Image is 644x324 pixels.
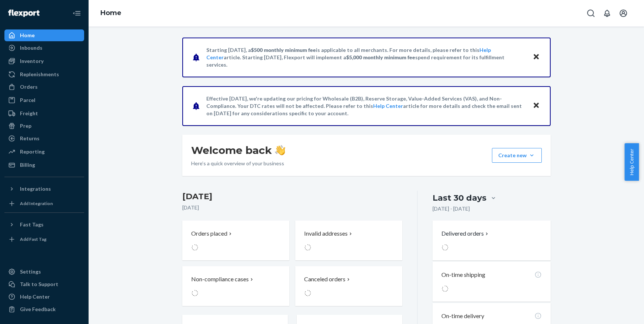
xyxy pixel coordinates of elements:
button: Open account menu [616,6,631,21]
img: Flexport logo [8,10,39,17]
button: Talk to Support [4,278,84,290]
p: Canceled orders [304,275,345,283]
div: Add Integration [20,200,53,207]
div: Home [20,32,35,39]
p: On-time delivery [441,312,484,320]
div: Reporting [20,148,45,155]
button: Delivered orders [441,229,490,238]
p: Here’s a quick overview of your business [191,160,285,167]
div: Give Feedback [20,306,56,313]
a: Returns [4,133,84,144]
a: Add Integration [4,198,84,209]
h1: Welcome back [191,144,285,157]
a: Help Center [4,291,84,303]
p: Starting [DATE], a is applicable to all merchants. For more details, please refer to this article... [206,46,526,68]
p: Effective [DATE], we're updating our pricing for Wholesale (B2B), Reserve Storage, Value-Added Se... [206,95,526,117]
a: Inventory [4,55,84,67]
div: Prep [20,122,31,130]
p: Invalid addresses [304,229,348,238]
p: Orders placed [191,229,227,238]
button: Close Navigation [69,6,84,21]
button: Invalid addresses [295,221,402,260]
div: Fast Tags [20,221,44,228]
p: Non-compliance cases [191,275,249,283]
ol: breadcrumbs [94,3,127,24]
span: $500 monthly minimum fee [251,47,316,53]
p: [DATE] - [DATE] [433,205,470,212]
a: Freight [4,108,84,119]
div: Last 30 days [433,192,486,204]
p: On-time shipping [441,271,485,279]
a: Inbounds [4,42,84,54]
div: Help Center [20,293,50,300]
img: hand-wave emoji [275,145,285,155]
div: Replenishments [20,71,59,78]
a: Home [4,29,84,41]
a: Prep [4,120,84,132]
div: Add Fast Tag [20,236,47,242]
a: Home [100,9,121,17]
p: [DATE] [182,204,403,211]
a: Billing [4,159,84,171]
button: Canceled orders [295,266,402,306]
button: Open notifications [600,6,614,21]
button: Non-compliance cases [182,266,289,306]
div: Inventory [20,57,44,65]
a: Add Fast Tag [4,233,84,245]
button: Fast Tags [4,219,84,230]
div: Returns [20,135,39,142]
div: Freight [20,110,38,117]
div: Orders [20,83,38,91]
button: Orders placed [182,221,289,260]
span: $5,000 monthly minimum fee [346,54,415,60]
a: Settings [4,266,84,278]
div: Parcel [20,96,35,104]
a: Help Center [373,103,403,109]
button: Integrations [4,183,84,195]
button: Open Search Box [583,6,598,21]
div: Settings [20,268,41,275]
div: Billing [20,161,35,169]
a: Parcel [4,94,84,106]
a: Orders [4,81,84,93]
button: Create new [492,148,542,163]
div: Talk to Support [20,281,58,288]
button: Close [531,52,541,63]
div: Inbounds [20,44,42,52]
a: Replenishments [4,68,84,80]
a: Reporting [4,146,84,158]
button: Close [531,101,541,111]
div: Integrations [20,185,51,193]
button: Help Center [624,143,639,181]
h3: [DATE] [182,191,403,202]
button: Give Feedback [4,303,84,315]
